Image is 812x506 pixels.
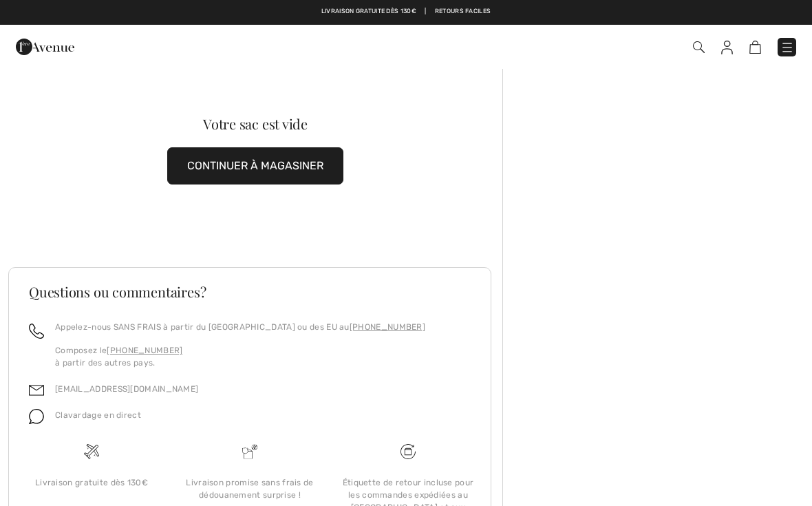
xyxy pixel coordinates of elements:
[693,41,705,53] img: Recherche
[29,324,44,339] img: call
[780,41,794,54] img: Menu
[435,7,491,17] a: Retours faciles
[425,7,426,17] span: |
[29,383,44,398] img: email
[55,344,425,369] p: Composez le à partir des autres pays.
[84,444,99,459] img: Livraison gratuite dès 130&#8364;
[16,33,74,61] img: 1ère Avenue
[55,384,198,394] a: [EMAIL_ADDRESS][DOMAIN_NAME]
[55,410,141,420] span: Clavardage en direct
[749,41,761,54] img: Panier d'achat
[182,476,318,501] div: Livraison promise sans frais de dédouanement surprise !
[350,322,425,332] a: [PHONE_NUMBER]
[400,444,416,459] img: Livraison gratuite dès 130&#8364;
[33,117,478,131] div: Votre sac est vide
[167,147,343,185] button: CONTINUER À MAGASINER
[29,409,44,424] img: chat
[721,41,733,54] img: Mes infos
[23,476,160,489] div: Livraison gratuite dès 130€
[55,321,425,333] p: Appelez-nous SANS FRAIS à partir du [GEOGRAPHIC_DATA] ou des EU au
[29,285,471,299] h3: Questions ou commentaires?
[16,39,74,52] a: 1ère Avenue
[242,444,257,459] img: Livraison promise sans frais de dédouanement surprise&nbsp;!
[107,346,182,355] a: [PHONE_NUMBER]
[321,7,416,17] a: Livraison gratuite dès 130€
